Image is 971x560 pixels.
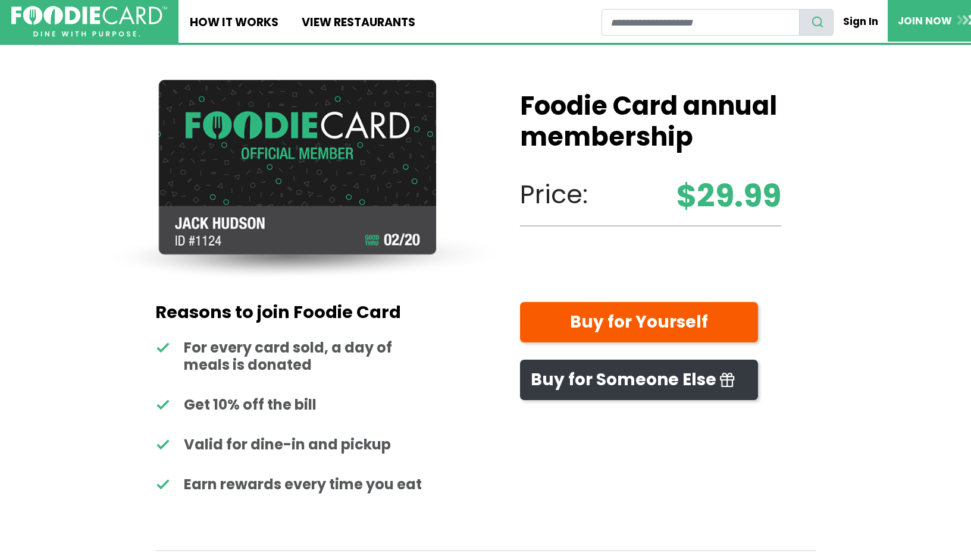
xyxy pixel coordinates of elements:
strong: $29.99 [676,172,781,219]
a: Buy for Yourself [520,302,758,343]
li: Valid for dine-in and pickup [155,436,428,454]
button: search [799,9,834,36]
li: For every card sold, a day of meals is donated [155,339,428,374]
li: Get 10% off the bill [155,397,428,414]
input: restaurant search [602,9,800,36]
img: FoodieCard; Eat, Drink, Save, Donate [11,6,167,37]
a: Buy for Someone Else [520,360,758,401]
p: Price: [520,175,782,214]
h2: Reasons to join Foodie Card [155,302,428,323]
a: Sign In [834,8,888,34]
h1: Foodie Card annual membership [520,91,782,153]
li: Earn rewards every time you eat [155,476,428,493]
